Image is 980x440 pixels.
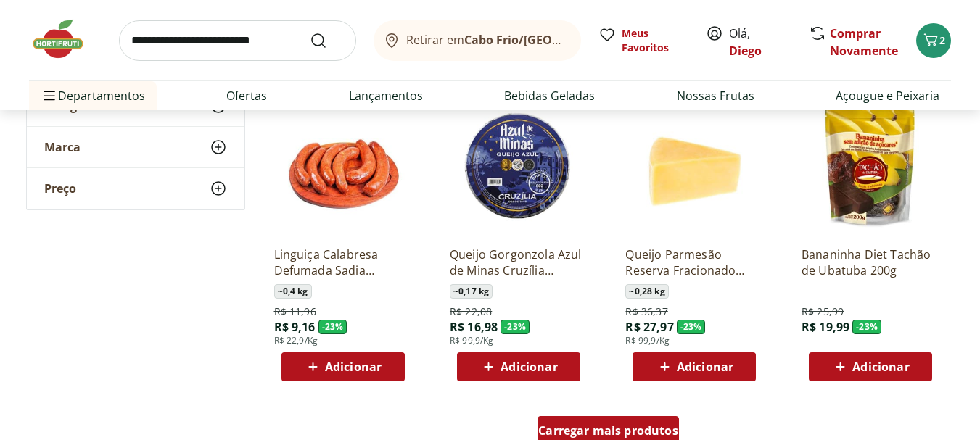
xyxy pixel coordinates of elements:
[374,20,581,61] button: Retirar emCabo Frio/[GEOGRAPHIC_DATA]
[450,97,588,235] img: Queijo Gorgonzola Azul de Minas Cruzília Unidade
[916,23,951,58] button: Carrinho
[450,335,494,346] span: R$ 99,9/Kg
[802,97,939,235] img: Bananinha Diet Tachão de Ubatuba 200g
[852,320,881,334] span: - 23 %
[27,168,244,209] button: Preço
[41,78,58,113] button: Menu
[729,43,762,59] a: Diego
[809,352,932,381] button: Adicionar
[318,320,347,334] span: - 23 %
[349,87,423,104] a: Lançamentos
[802,304,844,319] span: R$ 25,99
[274,319,316,335] span: R$ 9,16
[625,304,667,319] span: R$ 36,37
[450,304,492,319] span: R$ 22,08
[677,361,733,373] span: Adicionar
[802,246,939,278] a: Bananinha Diet Tachão de Ubatuba 200g
[274,304,316,319] span: R$ 11,96
[633,352,756,381] button: Adicionar
[310,32,345,49] button: Submit Search
[44,140,81,154] span: Marca
[939,33,945,47] span: 2
[226,87,267,104] a: Ofertas
[41,78,145,113] span: Departamentos
[852,361,909,373] span: Adicionar
[464,32,643,48] b: Cabo Frio/[GEOGRAPHIC_DATA]
[729,25,794,59] span: Olá,
[625,246,763,278] a: Queijo Parmesão Reserva Fracionado [GEOGRAPHIC_DATA]
[677,87,754,104] a: Nossas Frutas
[450,319,498,335] span: R$ 16,98
[27,127,244,167] button: Marca
[598,26,688,55] a: Meus Favoritos
[622,26,688,55] span: Meus Favoritos
[119,20,356,61] input: search
[457,352,580,381] button: Adicionar
[274,335,318,346] span: R$ 22,9/Kg
[504,87,595,104] a: Bebidas Geladas
[274,97,412,235] img: Linguiça Calabresa Defumada Sadia Perdigão
[625,284,668,299] span: ~ 0,28 kg
[836,87,939,104] a: Açougue e Peixaria
[501,361,557,373] span: Adicionar
[802,319,849,335] span: R$ 19,99
[625,335,670,346] span: R$ 99,9/Kg
[450,246,588,278] a: Queijo Gorgonzola Azul de Minas Cruzília Unidade
[625,97,763,235] img: Queijo Parmesão Reserva Fracionado Basel
[830,25,898,59] a: Comprar Novamente
[538,425,678,436] span: Carregar mais produtos
[325,361,382,373] span: Adicionar
[29,17,102,61] img: Hortifruti
[406,33,567,46] span: Retirar em
[450,284,493,299] span: ~ 0,17 kg
[274,246,412,278] a: Linguiça Calabresa Defumada Sadia Perdigão
[281,352,405,381] button: Adicionar
[625,319,673,335] span: R$ 27,97
[44,181,76,196] span: Preço
[677,320,706,334] span: - 23 %
[274,284,312,299] span: ~ 0,4 kg
[501,320,530,334] span: - 23 %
